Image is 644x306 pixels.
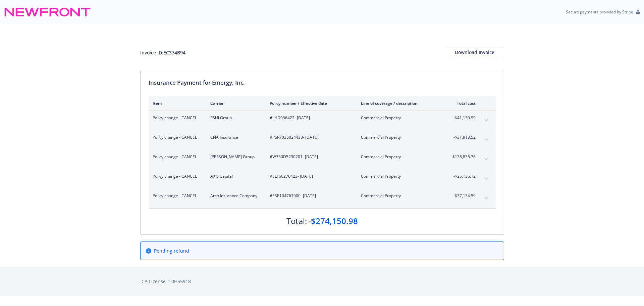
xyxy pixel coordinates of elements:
span: Commercial Property [361,115,440,121]
p: Secure payments provided by Stripe [566,9,633,15]
span: Commercial Property [361,173,440,179]
button: expand content [481,173,492,184]
div: Policy change - CANCELAXIS Capital#ELF66276423- [DATE]Commercial Property-$25,136.12expand content [149,169,496,189]
span: #LHD936422 - [DATE] [270,115,350,121]
span: Policy change - CANCEL [153,154,200,160]
span: Commercial Property [361,193,440,199]
span: [PERSON_NAME] Group [210,154,259,160]
span: -$138,835.76 [450,154,476,160]
div: Policy change - CANCELArch Insurance Company#ESP104767000- [DATE]Commercial Property-$37,134.59ex... [149,189,496,208]
div: -$274,150.98 [308,215,358,227]
button: expand content [481,154,492,165]
div: CA License # 0H55918 [142,278,503,285]
div: Insurance Payment for Emergy, Inc. [149,78,496,87]
span: -$31,913.52 [450,134,476,140]
div: Item [153,100,200,106]
div: Carrier [210,100,259,106]
span: -$41,130.99 [450,115,476,121]
span: Policy change - CANCEL [153,134,200,140]
div: Invoice ID: EC374B94 [140,49,185,56]
span: Commercial Property [361,134,440,140]
button: expand content [481,134,492,145]
span: -$37,134.59 [450,193,476,199]
span: -$25,136.12 [450,173,476,179]
button: expand content [481,193,492,204]
span: #PSR7035024438 - [DATE] [270,134,350,140]
span: Commercial Property [361,154,440,160]
span: Pending refund [154,247,189,254]
button: expand content [481,115,492,126]
span: CNA Insurance [210,134,259,140]
div: Policy number / Effective date [270,100,350,106]
button: Download Invoice [445,46,504,59]
span: #ELF66276423 - [DATE] [270,173,350,179]
span: RSUI Group [210,115,259,121]
span: Arch Insurance Company [210,193,259,199]
div: Policy change - CANCEL[PERSON_NAME] Group#W330D5230201- [DATE]Commercial Property-$138,835.76expa... [149,150,496,169]
div: Policy change - CANCELCNA Insurance#PSR7035024438- [DATE]Commercial Property-$31,913.52expand con... [149,130,496,150]
div: Policy change - CANCELRSUI Group#LHD936422- [DATE]Commercial Property-$41,130.99expand content [149,111,496,130]
div: Total: [286,215,307,227]
div: Line of coverage / description [361,100,440,106]
span: #W330D5230201 - [DATE] [270,154,350,160]
span: Policy change - CANCEL [153,173,200,179]
span: Policy change - CANCEL [153,193,200,199]
div: Total cost [450,100,476,106]
span: Policy change - CANCEL [153,115,200,121]
span: AXIS Capital [210,173,259,179]
span: #ESP104767000 - [DATE] [270,193,350,199]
